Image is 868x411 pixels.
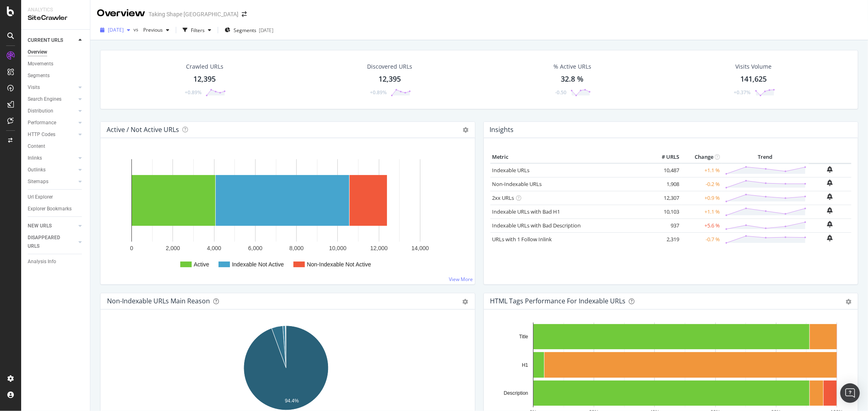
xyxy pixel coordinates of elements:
a: Non-Indexable URLs [492,180,542,188]
div: -0.50 [555,89,566,96]
button: Filters [179,24,214,37]
text: 14,000 [411,245,429,251]
td: 1,908 [649,177,681,191]
div: arrow-right-arrow-left [242,11,247,17]
div: Analytics [28,6,83,13]
div: Explorer Bookmarks [28,205,72,213]
div: Discovered URLs [367,63,412,71]
a: Visits [28,83,76,92]
text: 4,000 [207,245,221,251]
div: +0.37% [734,89,751,96]
div: +0.89% [185,89,201,96]
div: gear [846,299,851,305]
div: Search Engines [28,95,61,104]
div: DISAPPEARED URLS [28,234,69,251]
a: Inlinks [28,154,76,162]
a: Distribution [28,107,76,115]
text: 6,000 [248,245,262,251]
div: Movements [28,60,53,68]
a: Outlinks [28,166,76,174]
div: Taking Shape [GEOGRAPHIC_DATA] [149,10,238,18]
a: Movements [28,60,84,68]
div: HTML Tags Performance for Indexable URLs [490,297,626,305]
div: Overview [97,6,145,20]
div: Segments [28,71,50,80]
text: 12,000 [370,245,388,251]
div: Analysis Info [28,257,56,266]
a: Overview [28,48,84,56]
div: Filters [191,27,205,34]
a: Performance [28,119,76,127]
div: Sitemaps [28,177,48,186]
a: View More [449,276,473,283]
div: bell-plus [827,193,833,200]
div: NEW URLS [28,222,52,230]
a: CURRENT URLS [28,36,76,45]
div: Overview [28,48,47,56]
h4: Insights [490,124,514,135]
text: Description [503,390,528,396]
a: Url Explorer [28,193,84,201]
div: Content [28,142,45,151]
a: 2xx URLs [492,194,514,201]
a: Sitemaps [28,177,76,186]
span: 2025 Sep. 23rd [108,26,124,33]
td: -0.2 % [681,177,722,191]
h4: Active / Not Active URLs [107,124,179,135]
div: Visits [28,83,40,92]
div: Performance [28,119,56,127]
text: 0 [130,245,133,251]
i: Options [463,127,469,133]
th: Change [681,151,722,163]
div: 141,625 [741,74,767,84]
a: Search Engines [28,95,76,104]
div: A chart. [107,151,468,278]
text: 2,000 [166,245,180,251]
div: Open Intercom Messenger [840,383,860,403]
text: H1 [522,362,528,368]
text: 94.4% [285,398,299,404]
a: URLs with 1 Follow Inlink [492,236,552,243]
div: Inlinks [28,154,42,162]
div: Visits Volume [736,63,772,71]
td: 937 [649,218,681,232]
div: Crawled URLs [186,63,223,71]
a: Segments [28,71,84,80]
div: bell-plus [827,235,833,241]
td: -0.7 % [681,232,722,246]
text: Active [194,261,209,268]
div: Url Explorer [28,193,53,201]
text: 10,000 [329,245,347,251]
td: 2,319 [649,232,681,246]
div: 32.8 % [561,74,584,84]
th: # URLS [649,151,681,163]
a: Indexable URLs with Bad H1 [492,208,560,215]
div: % Active URLs [553,63,591,71]
text: 8,000 [289,245,304,251]
td: +1.1 % [681,163,722,177]
text: Indexable Not Active [232,261,284,268]
td: +0.9 % [681,191,722,205]
a: DISAPPEARED URLS [28,234,76,251]
div: bell-plus [827,221,833,227]
button: Segments[DATE] [221,24,277,37]
div: bell-plus [827,207,833,214]
div: [DATE] [259,27,273,34]
div: +0.89% [370,89,387,96]
td: 10,487 [649,163,681,177]
div: Non-Indexable URLs Main Reason [107,297,210,305]
a: Explorer Bookmarks [28,205,84,213]
a: Content [28,142,84,151]
td: +1.1 % [681,205,722,218]
a: HTTP Codes [28,130,76,139]
a: Indexable URLs [492,167,530,174]
span: Segments [234,27,256,34]
th: Metric [490,151,649,163]
text: Title [519,334,528,340]
div: 12,395 [378,74,401,84]
div: CURRENT URLS [28,36,63,45]
div: bell-plus [827,166,833,173]
a: Indexable URLs with Bad Description [492,222,581,229]
div: HTTP Codes [28,130,55,139]
td: +5.6 % [681,218,722,232]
